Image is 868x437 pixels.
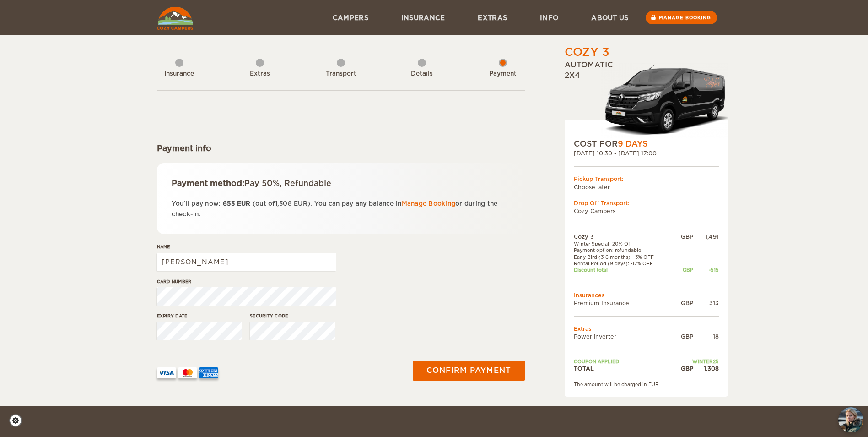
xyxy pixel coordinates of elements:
[574,199,719,207] div: Drop Off Transport:
[574,138,719,149] div: COST FOR
[157,7,193,30] img: Cozy Campers
[574,183,719,191] td: Choose later
[574,254,672,260] td: Early Bird (3-6 months): -3% OFF
[574,325,719,333] td: Extras
[574,240,672,247] td: Winter Special -20% Off
[693,299,719,307] div: 313
[574,260,672,267] td: Rental Period (9 days): -12% OFF
[574,267,672,273] td: Discount total
[574,333,672,340] td: Power inverter
[672,267,693,273] div: GBP
[574,291,719,299] td: Insurances
[574,381,719,388] div: The amount will be charged in EUR
[157,312,242,319] label: Expiry date
[693,267,719,273] div: -515
[574,358,672,365] td: Coupon applied
[574,149,719,157] div: [DATE] 10:30 - [DATE] 17:00
[172,198,511,220] p: You'll pay now: (out of ). You can pay any balance in or during the check-in.
[223,200,235,207] span: 653
[294,200,307,207] span: EUR
[574,233,672,240] td: Cozy 3
[244,179,331,188] span: Pay 50%, Refundable
[646,11,717,24] a: Manage booking
[574,299,672,307] td: Premium Insurance
[275,200,292,207] span: 1,308
[478,70,528,78] div: Payment
[402,200,456,207] a: Manage Booking
[565,44,609,60] div: Cozy 3
[157,367,176,378] img: VISA
[574,247,672,253] td: Payment option: refundable
[838,407,863,432] button: chat-button
[672,233,693,240] div: GBP
[413,361,525,381] button: Confirm payment
[672,299,693,307] div: GBP
[316,70,366,78] div: Transport
[574,175,719,183] div: Pickup Transport:
[672,365,693,372] div: GBP
[235,70,285,78] div: Extras
[157,143,525,154] div: Payment info
[154,70,205,78] div: Insurance
[618,139,647,148] span: 9 Days
[693,365,719,372] div: 1,308
[693,233,719,240] div: 1,491
[601,63,728,138] img: Langur-m-c-logo-2.png
[178,367,197,378] img: mastercard
[157,278,336,285] label: Card number
[157,243,336,250] label: Name
[237,200,251,207] span: EUR
[172,178,511,189] div: Payment method:
[565,60,728,138] div: Automatic 2x4
[199,367,218,378] img: AMEX
[250,312,335,319] label: Security code
[574,365,672,372] td: TOTAL
[574,207,719,215] td: Cozy Campers
[672,333,693,340] div: GBP
[838,407,863,432] img: Freyja at Cozy Campers
[693,333,719,340] div: 18
[9,414,28,427] a: Cookie settings
[672,358,719,365] td: WINTER25
[397,70,447,78] div: Details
